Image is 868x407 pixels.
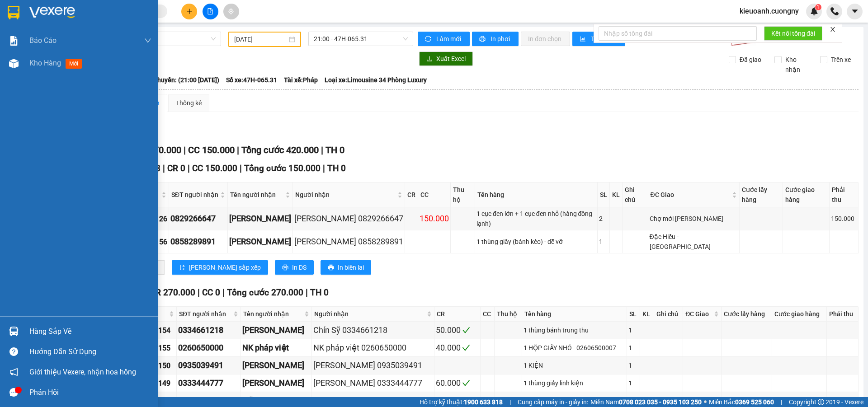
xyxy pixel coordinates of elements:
span: Miền Bắc [709,397,774,407]
div: 1 [628,378,638,388]
button: sort-ascending[PERSON_NAME] sắp xếp [172,260,268,275]
span: | [184,145,186,155]
th: Cước giao hàng [783,182,830,207]
span: Tổng cước 270.000 [227,287,303,298]
div: NK pháp việt 0260650000 [313,342,433,354]
div: 1 thùng giấy (bánh kèo) - dễ vỡ [476,237,596,247]
td: NK pháp việt [241,339,312,357]
div: 1 [628,343,638,353]
button: caret-down [847,4,863,19]
span: Người nhận [295,190,396,200]
span: | [781,397,782,407]
span: 21:00 - 47H-065.31 [314,32,408,46]
div: 3 [628,396,638,406]
span: | [306,287,308,298]
div: 0334661218 [178,324,239,337]
span: mới [66,59,82,69]
th: Cước lấy hàng [722,307,772,322]
span: ĐC Giao [651,190,730,200]
div: 1 thùng giấy linh kiện [524,378,625,388]
span: Hỗ trợ kỹ thuật: [420,397,503,407]
div: 0968941612 [178,394,239,407]
span: In DS [292,262,307,272]
div: 1 HỘP GIẤY NHỎ - 02606500007 [524,343,625,353]
td: 0858289891 [169,230,228,253]
span: download [426,56,433,63]
th: SL [627,307,640,322]
span: printer [328,264,334,271]
span: sort-ascending [179,264,185,271]
span: close [830,26,836,33]
div: 3 kiện [524,396,625,406]
span: | [222,287,225,298]
td: Anh Cảnh [228,207,293,230]
th: Thu hộ [495,307,522,322]
div: [PERSON_NAME] 0829266647 [294,212,403,225]
div: 120.000 [436,394,479,407]
td: 0334661218 [177,322,241,339]
span: Làm mới [436,34,462,44]
div: 0829266647 [170,212,226,225]
span: down [144,37,151,44]
span: printer [282,264,288,271]
span: Kho hàng [29,59,61,67]
span: check [462,326,470,334]
div: 1 KIỆN [524,360,625,370]
span: | [188,163,190,173]
div: NK pháp việt [242,342,310,354]
span: | [323,163,325,173]
th: CC [418,182,451,207]
img: icon-new-feature [810,7,818,15]
span: [PERSON_NAME] sắp xếp [189,262,261,272]
span: Kết nối tổng đài [771,28,815,38]
button: plus [181,4,197,19]
button: downloadXuất Excel [419,51,473,66]
span: kieuoanh.cuongny [732,5,806,17]
span: | [237,145,239,155]
div: [PERSON_NAME] 0935039491 [313,359,433,372]
span: Tổng cước 150.000 [244,163,321,173]
div: 150.000 [831,214,856,224]
button: file-add [203,4,218,19]
span: TH 0 [327,163,346,173]
div: Chợ mới [PERSON_NAME] [650,214,738,224]
span: | [509,397,511,407]
span: | [163,163,165,173]
th: Cước lấy hàng [740,182,783,207]
div: [PERSON_NAME] [229,212,291,225]
span: TH 0 [310,287,329,298]
div: [PERSON_NAME] 0333444777 [313,377,433,389]
span: Số xe: 47H-065.31 [226,75,277,85]
span: sync [425,36,433,43]
th: CR [434,307,481,322]
th: Tên hàng [522,307,627,322]
div: 0260650000 [178,342,239,354]
td: 0260650000 [177,339,241,357]
th: KL [640,307,654,322]
span: 1 [816,4,820,10]
span: Giới thiệu Vexere, nhận hoa hồng [29,366,136,378]
img: solution-icon [9,36,19,46]
div: [PERSON_NAME] [242,359,310,372]
th: KL [610,182,623,207]
span: question-circle [9,347,18,356]
span: plus [186,8,193,14]
input: Nhập số tổng đài [599,26,757,41]
div: [PERSON_NAME] [229,235,291,248]
span: Kho nhận [782,55,813,75]
span: CR 0 [167,163,185,173]
button: printerIn phơi [472,32,519,46]
span: printer [479,36,487,43]
div: 60.000 [436,377,479,389]
button: printerIn biên lai [321,260,371,275]
button: printerIn DS [275,260,314,275]
span: Cung cấp máy in - giấy in: [518,397,588,407]
th: Cước giao hàng [772,307,827,322]
span: In biên lai [338,262,364,272]
button: Kết nối tổng đài [764,26,822,41]
span: SĐT người nhận [171,190,218,200]
span: Loại xe: Limousine 34 Phòng Luxury [325,75,427,85]
div: 2 [599,214,608,224]
sup: 1 [815,4,821,10]
span: In phơi [491,34,511,44]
